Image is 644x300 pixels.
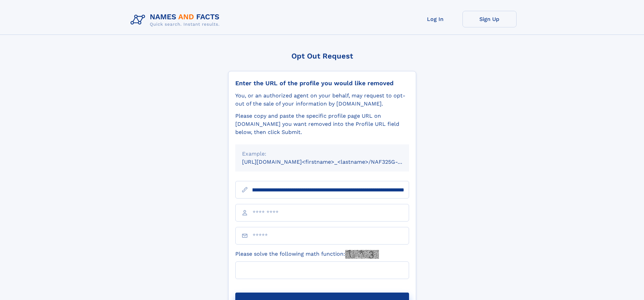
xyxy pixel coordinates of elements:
[462,11,517,27] a: Sign Up
[235,250,379,259] label: Please solve the following math function:
[242,159,422,165] small: [URL][DOMAIN_NAME]<firstname>_<lastname>/NAF325G-xxxxxxxx
[235,112,409,136] div: Please copy and paste the specific profile page URL on [DOMAIN_NAME] you want removed into the Pr...
[242,150,402,158] div: Example:
[128,11,225,29] img: Logo Names and Facts
[235,92,409,108] div: You, or an authorized agent on your behalf, may request to opt-out of the sale of your informatio...
[228,52,416,60] div: Opt Out Request
[408,11,462,27] a: Log In
[235,79,409,87] div: Enter the URL of the profile you would like removed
